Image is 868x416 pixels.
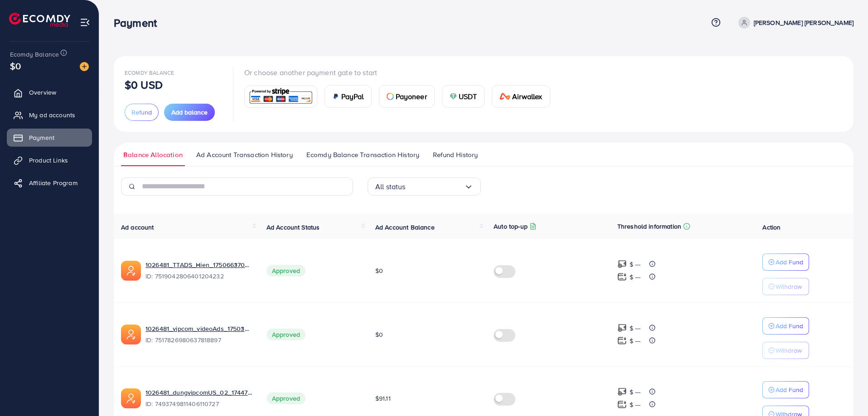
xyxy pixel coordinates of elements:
[80,17,90,28] img: menu
[7,151,92,169] a: Product Links
[325,85,372,108] a: cardPayPal
[776,257,803,268] p: Add Fund
[267,265,305,277] span: Approved
[375,266,383,275] span: $0
[10,50,59,59] span: Ecomdy Balance
[375,330,383,339] span: $0
[375,394,391,403] span: $91.11
[164,104,215,121] button: Add balance
[341,91,364,102] span: PayPal
[114,16,164,29] h3: Payment
[762,342,809,359] button: Withdraw
[442,85,485,108] a: cardUSDT
[630,323,641,334] p: $ ---
[406,180,464,194] input: Search for option
[145,324,252,333] a: 1026481_vipcom_videoAds_1750380509111
[387,93,394,100] img: card
[776,384,803,395] p: Add Fund
[123,150,183,160] span: Balance Allocation
[29,88,56,97] span: Overview
[617,323,627,333] img: top-up amount
[630,259,641,270] p: $ ---
[617,221,681,232] p: Threshold information
[125,104,159,121] button: Refund
[10,59,21,72] span: $0
[617,259,627,269] img: top-up amount
[267,392,305,404] span: Approved
[368,177,481,196] div: Search for option
[776,345,802,356] p: Withdraw
[145,388,252,409] div: <span class='underline'>1026481_dungvipcomUS_02_1744774713900</span></br>7493749811406110727
[29,110,75,120] span: My ad accounts
[617,400,627,409] img: top-up amount
[29,178,78,187] span: Affiliate Program
[121,325,141,344] img: ic-ads-acc.e4c84228.svg
[145,324,252,345] div: <span class='underline'>1026481_vipcom_videoAds_1750380509111</span></br>7517826980637818897
[125,79,163,90] p: $0 USD
[776,281,802,292] p: Withdraw
[247,87,314,106] img: card
[196,150,293,160] span: Ad Account Transaction History
[306,150,419,160] span: Ecomdy Balance Transaction History
[131,108,152,117] span: Refund
[7,129,92,147] a: Payment
[145,260,252,281] div: <span class='underline'>1026481_TTADS_Hien_1750663705167</span></br>7519042806401204232
[433,150,478,160] span: Refund History
[499,93,510,100] img: card
[7,106,92,124] a: My ad accounts
[396,91,427,102] span: Payoneer
[244,67,558,78] p: Or choose another payment gate to start
[617,336,627,345] img: top-up amount
[267,223,320,232] span: Ad Account Status
[630,272,641,282] p: $ ---
[762,278,809,295] button: Withdraw
[450,93,457,100] img: card
[145,260,252,269] a: 1026481_TTADS_Hien_1750663705167
[494,221,528,232] p: Auto top-up
[375,223,435,232] span: Ad Account Balance
[121,261,141,281] img: ic-ads-acc.e4c84228.svg
[375,180,406,194] span: All status
[121,223,154,232] span: Ad account
[125,69,174,77] span: Ecomdy Balance
[762,317,809,335] button: Add Fund
[244,86,317,108] a: card
[617,272,627,282] img: top-up amount
[7,174,92,192] a: Affiliate Program
[776,320,803,331] p: Add Fund
[145,272,252,281] span: ID: 7519042806401204232
[492,85,550,108] a: cardAirwallex
[171,108,208,117] span: Add balance
[7,83,92,101] a: Overview
[630,335,641,346] p: $ ---
[332,93,339,100] img: card
[762,223,781,232] span: Action
[267,329,305,340] span: Approved
[379,85,435,108] a: cardPayoneer
[145,335,252,344] span: ID: 7517826980637818897
[459,91,477,102] span: USDT
[754,17,853,28] p: [PERSON_NAME] [PERSON_NAME]
[121,388,141,408] img: ic-ads-acc.e4c84228.svg
[735,17,853,29] a: [PERSON_NAME] [PERSON_NAME]
[762,381,809,398] button: Add Fund
[762,253,809,271] button: Add Fund
[145,388,252,397] a: 1026481_dungvipcomUS_02_1744774713900
[80,62,89,71] img: image
[145,399,252,408] span: ID: 7493749811406110727
[630,399,641,410] p: $ ---
[9,13,70,27] img: logo
[617,387,627,397] img: top-up amount
[630,387,641,397] p: $ ---
[512,91,542,102] span: Airwallex
[29,133,54,142] span: Payment
[29,156,68,165] span: Product Links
